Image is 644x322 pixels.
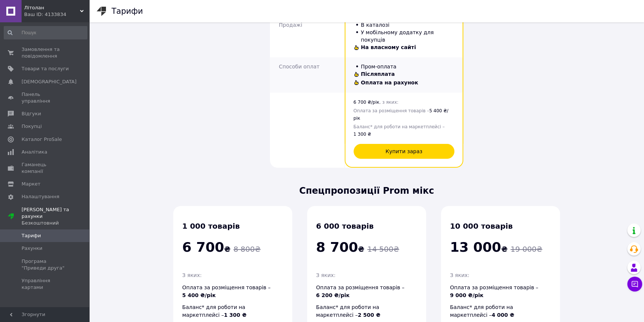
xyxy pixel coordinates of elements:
span: Рахунки [22,245,42,252]
span: Програма "Приведи друга" [22,258,69,271]
span: Відгуки [22,110,41,117]
span: Маркет [22,181,41,187]
span: Оплата за розміщення товарів – [316,284,405,298]
div: Ваш ID: 4133834 [24,11,89,18]
span: [DEMOGRAPHIC_DATA] [22,78,77,85]
span: Налаштування [22,193,59,200]
span: Баланс* для роботи на маркетплейсі – [450,304,514,318]
h1: Тарифи [112,7,143,16]
span: 8 700 [316,239,358,255]
span: Управління картами [22,277,69,291]
span: Баланс* для роботи на маркетплейсі – [182,304,247,318]
span: Покупці [22,123,42,130]
span: Баланс* для роботи на маркетплейсі – [316,304,380,318]
span: 6 200 ₴/рік [316,292,350,298]
span: 14 500 ₴ [367,245,399,254]
span: 2 500 ₴ [358,312,380,318]
td: Продажі [270,16,344,57]
span: Оплата за розміщення товарів – [182,284,271,298]
span: ₴ [182,245,231,254]
span: 1 000 товарів [182,222,240,231]
span: Панель управління [22,91,69,104]
span: 4 000 ₴ [492,312,514,318]
span: Тарифи [22,232,41,239]
span: Каталог ProSale [22,136,62,143]
span: ₴ [316,245,364,254]
span: Літолан [24,4,80,11]
td: Способи оплат [270,57,344,93]
span: 13 000 [450,239,501,255]
span: З яких: [316,272,335,278]
button: Купити зараз [354,144,455,159]
span: 6 000 товарів [316,222,374,231]
span: Замовлення та повідомлення [22,46,69,59]
span: 10 000 товарів [450,222,513,231]
span: З яких: [182,272,202,278]
button: Чат з покупцем [627,277,642,292]
span: [PERSON_NAME] та рахунки [22,206,89,227]
span: 8 800 ₴ [234,245,261,254]
span: Аналітика [22,149,47,155]
span: Гаманець компанії [22,161,69,175]
span: 9 000 ₴/рік [450,292,483,298]
span: Оплата за розміщення товарів – [450,284,538,298]
span: З яких: [450,272,469,278]
span: 19 000 ₴ [511,245,542,254]
div: Безкоштовний [22,220,89,226]
span: Товари та послуги [22,65,69,72]
input: Пошук [4,26,87,39]
span: 5 400 ₴/рік [182,292,216,298]
span: 1 300 ₴ [224,312,247,318]
span: ₴ [450,245,508,254]
span: 6 700 [182,239,224,255]
span: Спецпропозиції Prom мікс [173,184,560,197]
